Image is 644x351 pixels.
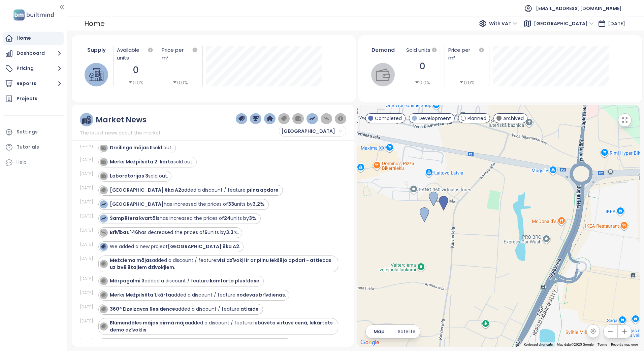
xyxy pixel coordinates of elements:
div: Price per m² [162,46,191,62]
strong: [GEOGRAPHIC_DATA] [110,201,164,207]
a: Projects [3,92,64,106]
div: [DATE] [80,256,97,262]
div: [DATE] [80,157,97,163]
div: [DATE] [80,304,97,310]
div: 0 [117,63,155,77]
button: Satelite [393,325,420,338]
img: home-dark-blue.png [267,116,273,122]
div: Price per m² [448,46,486,62]
div: We added a new project . [110,243,240,250]
div: added a discount / feature: . [110,306,260,313]
div: Tutorials [17,143,39,151]
div: Market News [96,116,147,124]
strong: [GEOGRAPHIC_DATA] ēka A2 [110,187,181,193]
button: Dashboard [3,47,64,60]
div: sold out. [110,158,193,165]
img: icon [101,292,106,297]
div: [DATE] [80,290,97,296]
a: Settings [3,125,64,139]
div: [DATE] [80,318,97,324]
div: has decreased the prices of units by . [110,229,239,236]
strong: nodevas brīvdienas [236,291,285,298]
div: Demand [370,46,396,54]
a: Tutorials [3,141,64,154]
div: [DATE] [80,213,97,219]
div: [DATE] [80,185,97,191]
strong: pilna apdare [247,187,279,193]
img: house [89,68,103,82]
img: price-decreases.png [323,116,329,122]
img: information-circle.png [337,116,344,122]
div: 0.0% [172,79,188,86]
span: Map data ©2025 Google [557,343,593,346]
div: Available units [117,46,155,62]
img: icon [101,230,106,235]
div: 0.0% [459,79,475,86]
img: wallet [376,68,390,82]
div: added a discount / feature: . [110,277,260,284]
img: price-tag-dark-blue.png [238,116,245,122]
strong: Brīvības 146 [110,229,138,236]
div: [DATE] [80,143,97,149]
strong: Blūmendāles mājas pirmā māja [110,319,188,326]
img: icon [101,261,106,266]
div: Help [17,158,27,166]
div: Help [3,156,64,169]
div: [DATE] [80,241,97,247]
button: Map [366,325,393,338]
a: Home [3,32,64,45]
strong: lebūvēta virtuve cenā, lekārtots demo dzīvoklis [110,319,333,333]
strong: 3.3% [226,229,238,236]
span: Completed [375,115,402,122]
span: Satelite [398,328,416,335]
img: ruler [82,116,91,124]
img: icon [101,216,106,221]
img: icon [101,278,106,283]
img: icon [101,307,106,311]
div: Sold units [404,46,441,54]
strong: Mārpagalmi 3 [110,277,144,284]
button: Pricing [3,62,64,75]
img: icon [101,159,106,164]
div: [DATE] [80,276,97,282]
strong: [GEOGRAPHIC_DATA] ēka A2 [168,243,239,250]
strong: komforta plus klase [210,277,259,284]
img: Google [359,338,381,347]
div: sold out. [110,172,168,180]
img: logo [11,8,56,22]
div: has increased the prices of units by . [110,215,257,222]
div: Home [84,17,105,30]
strong: Mežciema mājas [110,257,152,264]
div: Projects [17,94,37,103]
img: icon [101,202,106,206]
div: 0 [404,60,441,73]
a: Terms (opens in new tab) [598,343,607,346]
strong: visi dzīvokļi ir ar pilnu iekšējo apdari - attiecas uz izvēlētajiem dzīvokļiem [110,257,331,271]
strong: Merks Mežpilsēta 1.kārta [110,291,171,298]
strong: Šampētera kvartāls [110,215,160,222]
a: Report a map error [611,343,638,346]
img: icon [101,244,106,249]
span: [DATE] [608,20,625,27]
strong: atlaide [240,306,259,312]
strong: 360° Dzelzavas Residence [110,306,175,312]
strong: 6 [204,229,207,236]
div: [DATE] [80,338,97,344]
strong: 24 [224,215,230,222]
div: has increased the prices of units by . [110,201,265,208]
button: Keyboard shortcuts [524,342,553,347]
strong: Dreilinga mājas II [110,144,153,151]
div: 0.0% [128,79,143,86]
span: Development [419,115,451,122]
img: price-tag-grey.png [281,116,287,122]
img: icon [101,173,106,178]
span: caret-down [172,80,177,85]
strong: 33 [228,201,234,207]
span: Archived [503,115,524,122]
button: Reports [3,77,64,90]
span: [EMAIL_ADDRESS][DOMAIN_NAME] [536,0,622,16]
div: Home [17,34,31,42]
img: wallet-dark-grey.png [295,116,301,122]
div: sold out. [110,144,172,151]
img: price-increases.png [309,116,315,122]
